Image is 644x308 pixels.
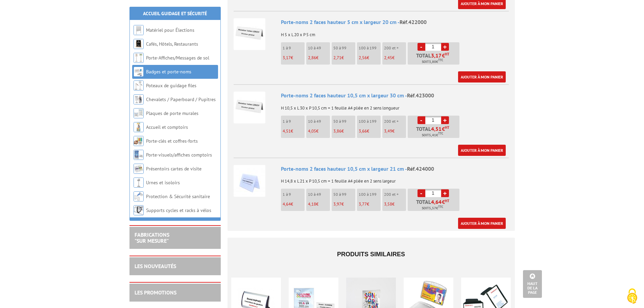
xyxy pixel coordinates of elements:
[441,43,449,51] a: +
[384,202,406,207] p: €
[134,122,144,132] img: Accueil et comptoirs
[146,180,180,186] a: Urnes et isoloirs
[442,199,445,205] span: €
[445,125,449,130] sup: HT
[146,96,216,102] a: Chevalets / Paperboard / Pupitres
[359,55,367,61] span: 2,56
[146,69,191,75] a: Badges et porte-noms
[337,251,405,258] span: Produits similaires
[281,28,509,37] p: H 5 x L 20 x P 5 cm
[308,55,316,61] span: 2,86
[134,177,144,188] img: Urnes et isoloirs
[359,55,381,60] p: €
[134,80,144,91] img: Poteaux de guidage files
[134,205,144,215] img: Supports cycles et racks à vélos
[134,136,144,146] img: Porte-clés et coffres-forts
[283,192,305,197] p: 1 à 9
[308,128,316,134] span: 4,05
[359,46,381,50] p: 100 à 199
[283,129,305,134] p: €
[384,55,406,60] p: €
[359,128,367,134] span: 3,66
[333,55,341,61] span: 2,71
[458,145,506,156] a: Ajouter à mon panier
[146,27,194,33] a: Matériel pour Élections
[283,119,305,124] p: 1 à 9
[333,129,355,134] p: €
[429,206,436,211] span: 5,57
[407,165,434,172] span: Réf.424000
[429,59,436,65] span: 3,80
[146,124,188,130] a: Accueil et comptoirs
[333,201,341,207] span: 3,97
[441,116,449,124] a: +
[384,192,406,197] p: 200 et +
[281,92,509,99] div: Porte-noms 2 faces hauteur 10,5 cm x largeur 30 cm -
[384,129,406,134] p: €
[438,58,443,62] sup: TTC
[134,39,144,49] img: Cafés, Hôtels, Restaurants
[431,199,442,205] span: 4,64
[359,192,381,197] p: 100 à 199
[281,101,509,111] p: H 10,5 x L 30 x P 10,5 cm = 1 feuille A4 pliée en 2 sens longueur
[308,55,330,60] p: €
[234,18,265,50] img: Porte-noms 2 faces hauteur 5 cm x largeur 20 cm
[438,132,443,135] sup: TTC
[134,67,144,77] img: Badges et porte-noms
[359,201,367,207] span: 3,77
[283,128,291,134] span: 4,51
[359,119,381,124] p: 100 à 199
[281,18,509,26] div: Porte-noms 2 faces hauteur 5 cm x largeur 20 cm -
[422,59,443,65] span: Soit €
[384,119,406,124] p: 200 et +
[384,55,392,61] span: 2,45
[146,110,198,116] a: Plaques de porte murales
[458,218,506,229] a: Ajouter à mon panier
[333,119,355,124] p: 50 à 99
[146,82,196,89] a: Poteaux de guidage files
[429,133,436,138] span: 5,41
[146,152,212,158] a: Porte-visuels/affiches comptoirs
[442,126,445,132] span: €
[234,165,265,197] img: Porte-noms 2 faces hauteur 10,5 cm x largeur 21 cm
[146,138,198,144] a: Porte-clés et coffres-forts
[431,126,442,132] span: 4,51
[134,53,144,63] img: Porte-Affiches/Messages de sol
[135,263,176,269] a: LES NOUVEAUTÉS
[333,202,355,207] p: €
[359,129,381,134] p: €
[146,207,211,213] a: Supports cycles et racks à vélos
[135,231,169,244] a: FABRICATIONS"Sur Mesure"
[146,55,209,61] a: Porte-Affiches/Messages de sol
[418,43,425,51] a: -
[308,119,330,124] p: 10 à 49
[624,288,641,305] img: Cookies (fenêtre modale)
[281,165,509,173] div: Porte-noms 2 faces hauteur 10,5 cm x largeur 21 cm -
[409,199,459,211] p: Total
[308,192,330,197] p: 10 à 49
[407,92,434,99] span: Réf.423000
[409,53,459,65] p: Total
[384,46,406,50] p: 200 et +
[438,205,443,209] sup: TTC
[134,25,144,35] img: Matériel pour Élections
[422,206,443,211] span: Soit €
[283,55,305,60] p: €
[308,202,330,207] p: €
[359,202,381,207] p: €
[409,126,459,138] p: Total
[620,285,644,308] button: Cookies (fenêtre modale)
[333,55,355,60] p: €
[283,46,305,50] p: 1 à 9
[134,191,144,202] img: Protection & Sécurité sanitaire
[234,92,265,123] img: Porte-noms 2 faces hauteur 10,5 cm x largeur 30 cm
[283,202,305,207] p: €
[445,198,449,203] sup: HT
[283,201,291,207] span: 4,64
[308,201,316,207] span: 4,18
[418,116,425,124] a: -
[442,53,445,58] span: €
[146,193,210,199] a: Protection & Sécurité sanitaire
[523,270,542,298] a: Haut de la page
[384,128,392,134] span: 3,49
